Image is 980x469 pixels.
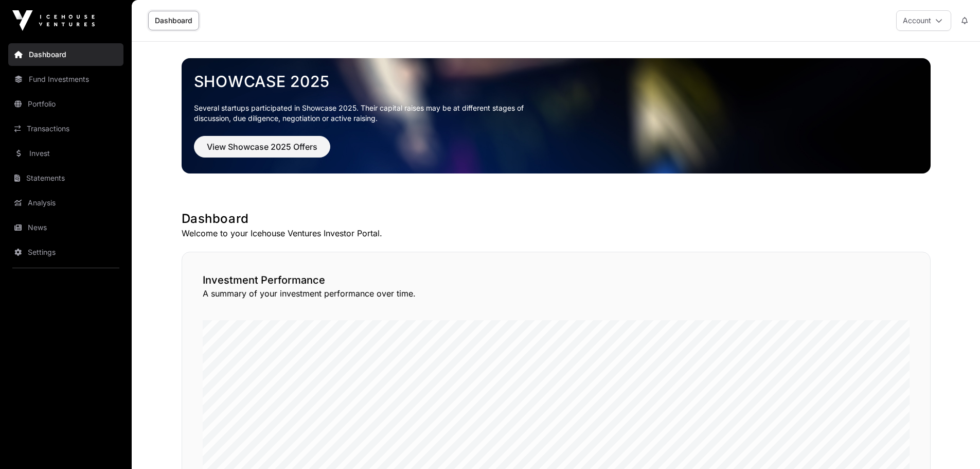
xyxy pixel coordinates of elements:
a: Settings [8,241,123,264]
img: Showcase 2025 [182,58,931,173]
p: Welcome to your Icehouse Ventures Investor Portal. [182,227,931,239]
button: Account [896,10,951,31]
h2: Investment Performance [203,273,910,287]
iframe: Chat Widget [929,420,980,469]
button: View Showcase 2025 Offers [194,136,330,158]
a: Statements [8,167,123,189]
a: Dashboard [8,43,123,66]
a: Portfolio [8,93,123,115]
a: Transactions [8,117,123,140]
h1: Dashboard [182,211,931,227]
a: Dashboard [148,11,199,30]
a: Showcase 2025 [194,72,918,91]
p: A summary of your investment performance over time. [203,287,910,300]
a: View Showcase 2025 Offers [194,146,330,157]
a: News [8,216,123,239]
img: Icehouse Ventures Logo [12,10,95,31]
a: Fund Investments [8,68,123,91]
a: Invest [8,142,123,165]
p: Several startups participated in Showcase 2025. Their capital raises may be at different stages o... [194,103,540,124]
a: Analysis [8,192,123,214]
span: View Showcase 2025 Offers [207,141,317,153]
